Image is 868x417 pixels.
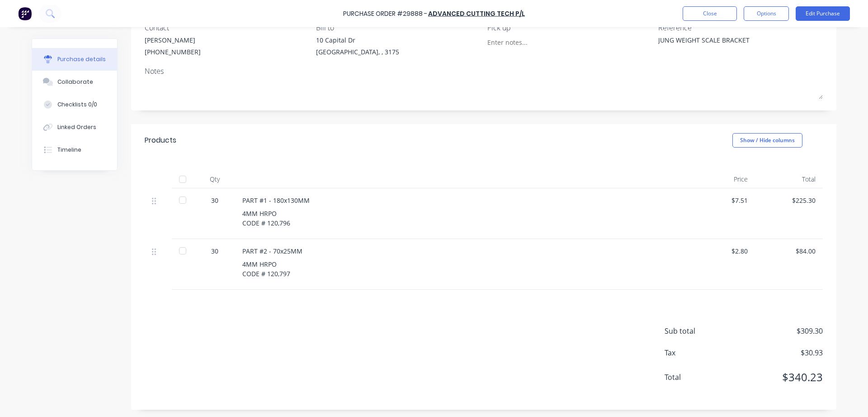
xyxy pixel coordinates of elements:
div: 30 [202,196,228,205]
img: Factory [18,7,32,20]
button: Options [744,6,789,21]
button: Purchase details [32,48,117,71]
div: $2.80 [694,246,748,256]
div: Reference [658,22,823,33]
div: Pick up [487,22,652,33]
div: Contact [145,22,309,33]
span: Sub total [665,326,732,336]
div: $7.51 [694,196,748,205]
div: [GEOGRAPHIC_DATA], , 3175 [316,47,399,57]
div: [PHONE_NUMBER] [145,47,201,57]
div: PART #1 - 180x130MM [242,196,680,205]
button: Edit Purchase [796,6,850,21]
button: Show / Hide columns [732,133,802,148]
button: Close [683,6,737,21]
span: $30.93 [732,347,823,358]
div: $84.00 [762,246,816,256]
div: 10 Capital Dr [316,35,399,45]
div: Timeline [57,146,81,154]
button: Linked Orders [32,116,117,139]
div: 4MM HRPO CODE # 120,797 [242,259,680,278]
div: Linked Orders [57,123,96,131]
div: Purchase details [57,55,106,63]
div: Notes [145,66,823,77]
div: Qty [194,170,235,188]
button: Timeline [32,139,117,161]
div: Products [145,135,176,146]
div: Purchase Order #29888 - [343,9,427,19]
div: $225.30 [762,196,816,205]
span: $340.23 [732,369,823,385]
div: Collaborate [57,78,93,86]
div: Total [755,170,823,188]
textarea: JUNG WEIGHT SCALE BRACKET [658,35,771,56]
button: Collaborate [32,71,117,93]
div: PART #2 - 70x25MM [242,246,680,256]
span: $309.30 [732,326,823,336]
div: 4MM HRPO CODE # 120,796 [242,209,680,228]
div: Checklists 0/0 [57,101,97,109]
div: 30 [202,246,228,256]
span: Tax [665,347,732,358]
div: [PERSON_NAME] [145,35,201,45]
a: ADVANCED CUTTING TECH P/L [428,9,525,18]
input: Enter notes... [487,35,570,49]
div: Bill to [316,22,481,33]
span: Total [665,372,732,383]
button: Checklists 0/0 [32,93,117,116]
div: Price [687,170,755,188]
